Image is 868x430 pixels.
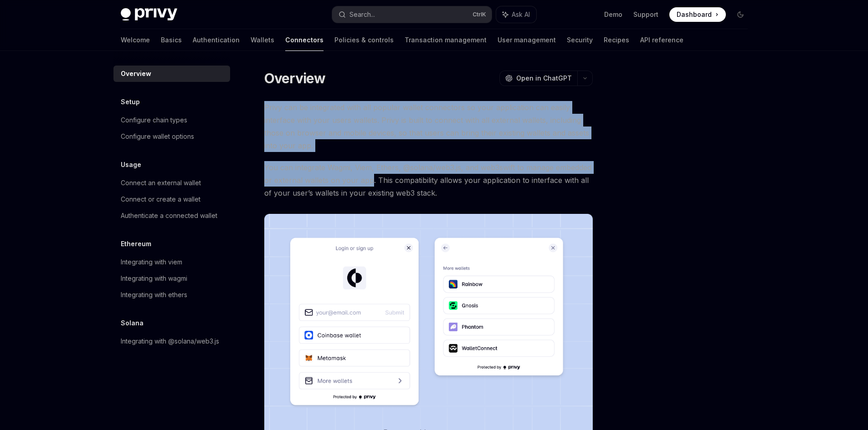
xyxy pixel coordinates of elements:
span: Privy can be integrated with all popular wallet connectors so your application can easily interfa... [264,101,593,152]
div: Authenticate a connected wallet [121,210,217,221]
a: Basics [161,29,182,51]
a: Configure chain types [113,112,230,128]
button: Toggle dark mode [733,7,748,22]
a: User management [498,29,556,51]
a: Demo [604,10,622,19]
a: Policies & controls [334,29,394,51]
a: Integrating with ethers [113,287,230,303]
h5: Setup [121,96,140,107]
div: Integrating with viem [121,257,182,268]
div: Overview [121,68,151,79]
a: Wallets [251,29,274,51]
a: API reference [640,29,683,51]
span: Open in ChatGPT [516,74,572,83]
div: Connect or create a wallet [121,194,200,205]
a: Configure wallet options [113,128,230,145]
div: Configure chain types [121,115,187,126]
a: Connectors [285,29,324,51]
a: Transaction management [405,29,487,51]
button: Ask AI [496,6,536,23]
div: Configure wallet options [121,131,194,142]
h5: Solana [121,318,144,329]
div: Integrating with wagmi [121,273,187,284]
span: You can integrate Wagmi, Viem, Ethers, @solana/web3.js, and web3swift to manage embedded or exter... [264,161,593,199]
h1: Overview [264,70,326,86]
a: Connect or create a wallet [113,191,230,207]
h5: Usage [121,159,141,170]
h5: Ethereum [121,238,151,249]
div: Connect an external wallet [121,177,201,188]
a: Dashboard [669,7,726,22]
img: dark logo [121,8,177,21]
a: Integrating with @solana/web3.js [113,333,230,349]
a: Authentication [193,29,240,51]
div: Integrating with ethers [121,289,187,300]
span: Dashboard [677,10,712,19]
button: Search...CtrlK [332,6,492,23]
button: Open in ChatGPT [499,71,577,86]
span: Ctrl K [473,11,486,18]
a: Integrating with viem [113,254,230,270]
a: Welcome [121,29,150,51]
div: Search... [349,9,375,20]
a: Connect an external wallet [113,175,230,191]
a: Recipes [604,29,629,51]
a: Support [633,10,658,19]
a: Integrating with wagmi [113,270,230,287]
a: Security [567,29,593,51]
a: Overview [113,66,230,82]
div: Integrating with @solana/web3.js [121,336,219,347]
span: Ask AI [512,10,530,19]
a: Authenticate a connected wallet [113,207,230,224]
